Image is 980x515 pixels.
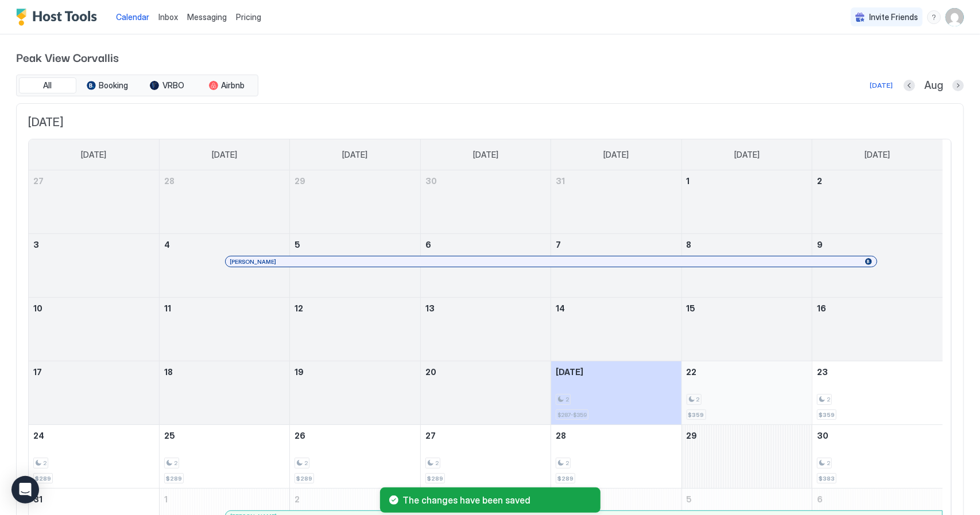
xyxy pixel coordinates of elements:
[79,77,136,93] button: Booking
[160,361,289,383] a: August 18, 2025
[420,170,551,234] td: July 30, 2025
[212,150,237,160] span: [DATE]
[295,176,305,186] span: 29
[734,150,760,160] span: [DATE]
[69,139,118,170] a: Sunday
[681,298,812,361] td: August 15, 2025
[160,298,289,319] a: August 11, 2025
[158,11,178,23] a: Inbox
[164,367,173,377] span: 18
[420,425,551,489] td: August 27, 2025
[158,12,178,22] span: Inbox
[556,367,583,377] span: [DATE]
[687,303,696,313] span: 15
[29,425,159,489] td: August 24, 2025
[819,475,835,482] span: $383
[290,425,420,446] a: August 26, 2025
[551,425,681,446] a: August 28, 2025
[159,170,289,234] td: July 28, 2025
[812,361,943,383] a: August 23, 2025
[160,170,289,192] a: July 28, 2025
[29,234,159,298] td: August 3, 2025
[603,150,629,160] span: [DATE]
[687,367,697,377] span: 22
[29,170,159,192] a: July 27, 2025
[236,12,261,22] span: Pricing
[162,80,184,91] span: VRBO
[164,240,170,249] span: 4
[688,411,704,419] span: $359
[290,234,420,255] a: August 5, 2025
[116,12,149,22] span: Calendar
[16,9,102,26] div: Host Tools Logo
[682,361,812,383] a: August 22, 2025
[331,139,379,170] a: Tuesday
[682,234,812,255] a: August 8, 2025
[29,361,159,425] td: August 17, 2025
[33,431,44,440] span: 24
[681,170,812,234] td: August 1, 2025
[420,298,551,361] td: August 13, 2025
[927,10,941,24] div: menu
[116,11,149,23] a: Calendar
[343,150,368,160] span: [DATE]
[868,79,894,92] button: [DATE]
[43,459,47,467] span: 2
[198,77,255,93] button: Airbnb
[812,170,943,192] a: August 2, 2025
[290,298,420,319] a: August 12, 2025
[16,75,258,96] div: tab-group
[723,139,771,170] a: Friday
[556,176,565,186] span: 31
[295,431,305,440] span: 26
[812,425,943,489] td: August 30, 2025
[565,459,569,467] span: 2
[164,303,171,313] span: 11
[160,234,289,255] a: August 4, 2025
[16,48,964,65] span: Peak View Corvallis
[819,411,835,419] span: $359
[812,361,943,425] td: August 23, 2025
[869,12,918,22] span: Invite Friends
[817,431,828,440] span: 30
[164,431,175,440] span: 25
[425,367,436,377] span: 20
[952,80,964,91] button: Next month
[159,234,289,298] td: August 4, 2025
[425,431,436,440] span: 27
[290,170,420,192] a: July 29, 2025
[812,234,943,255] a: August 9, 2025
[138,77,196,93] button: VRBO
[421,234,551,255] a: August 6, 2025
[159,298,289,361] td: August 11, 2025
[11,476,39,504] div: Open Intercom Messenger
[164,176,175,186] span: 28
[681,425,812,489] td: August 29, 2025
[435,459,439,467] span: 2
[427,475,443,482] span: $289
[812,298,943,361] td: August 16, 2025
[44,80,52,91] span: All
[200,139,249,170] a: Monday
[29,298,159,319] a: August 10, 2025
[28,115,952,130] span: [DATE]
[187,12,227,22] span: Messaging
[551,361,681,383] a: August 21, 2025
[556,431,566,440] span: 28
[827,396,830,403] span: 2
[904,80,915,91] button: Previous month
[33,367,42,377] span: 17
[29,170,159,234] td: July 27, 2025
[421,170,551,192] a: July 30, 2025
[29,425,159,446] a: August 24, 2025
[551,234,681,298] td: August 7, 2025
[425,176,437,186] span: 30
[557,411,587,419] span: $287-$359
[681,234,812,298] td: August 8, 2025
[160,425,289,446] a: August 25, 2025
[230,258,277,266] span: [PERSON_NAME]
[557,475,574,482] span: $289
[556,240,561,249] span: 7
[854,139,902,170] a: Saturday
[290,361,420,425] td: August 19, 2025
